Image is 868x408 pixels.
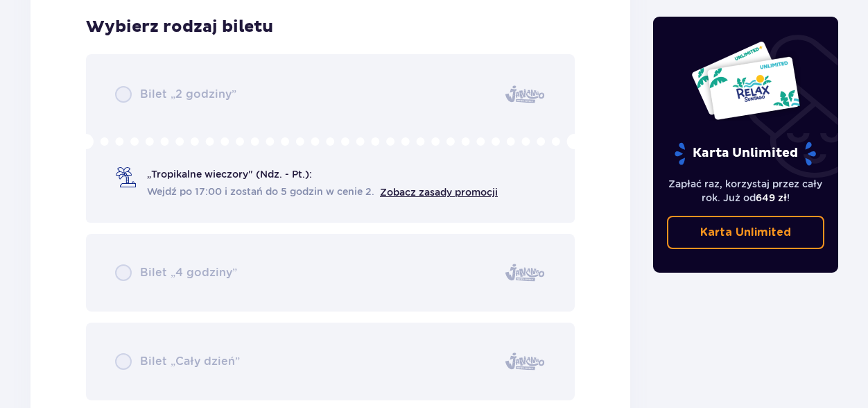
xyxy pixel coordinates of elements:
[673,142,817,166] p: Karta Unlimited
[86,17,273,37] h3: Wybierz rodzaj biletu
[700,225,791,240] p: Karta Unlimited
[667,177,825,205] p: Zapłać raz, korzystaj przez cały rok. Już od !
[756,192,787,203] span: 649 zł
[667,216,825,249] a: Karta Unlimited
[691,40,801,121] img: Dwie karty całoroczne do Suntago z napisem 'UNLIMITED RELAX', na białym tle z tropikalnymi liśćmi...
